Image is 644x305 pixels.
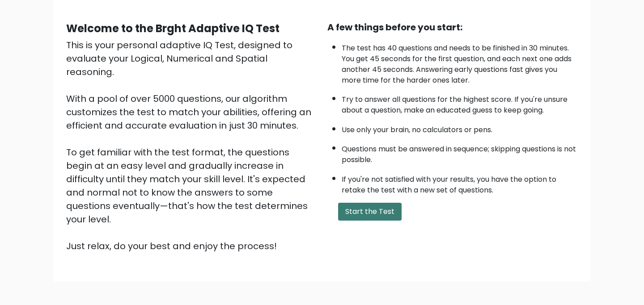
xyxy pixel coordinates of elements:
[327,21,578,34] div: A few things before you start:
[342,139,578,165] li: Questions must be answered in sequence; skipping questions is not possible.
[342,38,578,86] li: The test has 40 questions and needs to be finished in 30 minutes. You get 45 seconds for the firs...
[66,21,280,36] b: Welcome to the Brght Adaptive IQ Test
[342,90,578,116] li: Try to answer all questions for the highest score. If you're unsure about a question, make an edu...
[338,203,402,221] button: Start the Test
[342,120,578,135] li: Use only your brain, no calculators or pens.
[66,38,317,253] div: This is your personal adaptive IQ Test, designed to evaluate your Logical, Numerical and Spatial ...
[342,170,578,196] li: If you're not satisfied with your results, you have the option to retake the test with a new set ...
